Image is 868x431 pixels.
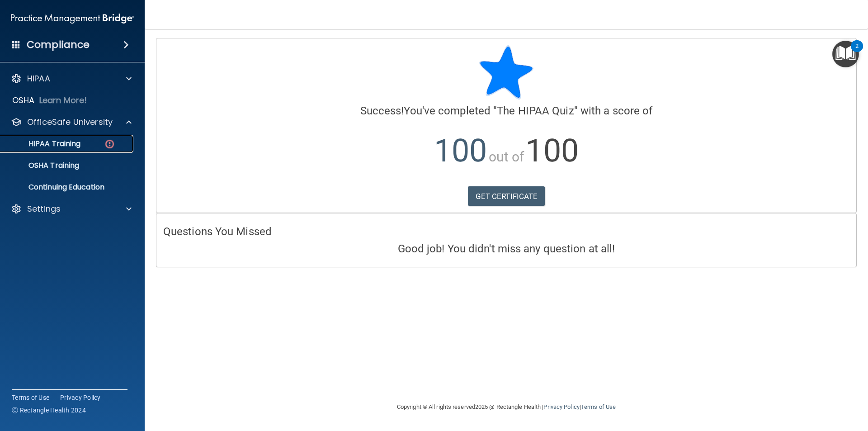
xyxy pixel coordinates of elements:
[12,95,35,106] p: OSHA
[104,138,115,150] img: danger-circle.6113f641.png
[12,406,86,415] span: Ⓒ Rectangle Health 2024
[479,45,533,99] img: blue-star-rounded.9d042014.png
[27,38,90,51] h4: Compliance
[27,117,113,128] p: OfficeSafe University
[497,104,574,117] span: The HIPAA Quiz
[489,149,524,165] span: out of
[6,139,80,148] p: HIPAA Training
[855,46,859,58] div: 2
[6,183,129,192] p: Continuing Education
[163,105,849,117] h4: You've completed " " with a score of
[525,132,578,169] span: 100
[11,117,132,128] a: OfficeSafe University
[12,393,49,402] a: Terms of Use
[11,204,132,214] a: Settings
[341,393,671,422] div: Copyright © All rights reserved 2025 @ Rectangle Health | |
[163,226,849,237] h4: Questions You Missed
[11,9,134,28] img: PMB logo
[27,204,61,214] p: Settings
[468,186,545,206] a: GET CERTIFICATE
[163,243,849,255] h4: Good job! You didn't miss any question at all!
[60,393,101,402] a: Privacy Policy
[434,132,487,169] span: 100
[832,41,859,67] button: Open Resource Center, 2 new notifications
[360,104,404,117] span: Success!
[11,73,132,84] a: HIPAA
[543,403,579,410] a: Privacy Policy
[27,73,50,84] p: HIPAA
[581,403,616,410] a: Terms of Use
[6,161,79,170] p: OSHA Training
[39,95,87,106] p: Learn More!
